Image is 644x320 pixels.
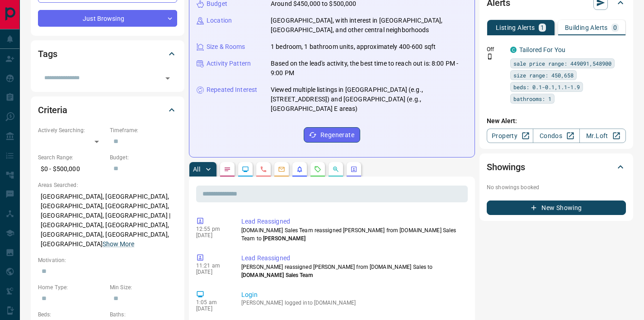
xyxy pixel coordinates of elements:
span: beds: 0.1-0.1,1.1-1.9 [513,82,580,91]
p: Building Alerts [565,24,608,31]
p: Beds: [38,310,105,319]
span: size range: 450,658 [513,71,573,80]
div: Tags [38,43,177,65]
p: Off [487,45,505,53]
svg: Emails [278,166,285,173]
p: Min Size: [110,283,177,291]
p: Location [207,16,232,25]
svg: Listing Alerts [296,166,303,173]
p: [DATE] [196,269,228,275]
div: Just Browsing [38,10,177,27]
p: Actively Searching: [38,126,105,134]
p: 11:21 am [196,263,228,269]
p: Home Type: [38,283,105,291]
span: [DOMAIN_NAME] Sales Team [241,272,313,278]
p: Activity Pattern [207,59,251,68]
p: Search Range: [38,153,105,162]
p: New Alert: [487,116,626,126]
h2: Tags [38,47,57,61]
p: Size & Rooms [207,42,245,52]
p: Motivation: [38,256,177,264]
div: Showings [487,156,626,178]
p: [DATE] [196,306,228,312]
svg: Requests [314,166,321,173]
p: Login [241,290,464,300]
svg: Agent Actions [350,166,357,173]
p: [PERSON_NAME] reassigned [PERSON_NAME] from [DOMAIN_NAME] Sales to [241,263,464,279]
svg: Lead Browsing Activity [242,166,249,173]
button: New Showing [487,201,626,215]
button: Open [161,72,174,85]
span: bathrooms: 1 [513,94,551,103]
p: 1 [541,24,544,31]
button: Regenerate [304,127,360,143]
p: Viewed multiple listings in [GEOGRAPHIC_DATA] (e.g., [STREET_ADDRESS]) and [GEOGRAPHIC_DATA] (e.g... [271,85,467,114]
a: Condos [533,129,579,143]
span: [PERSON_NAME] [263,235,306,242]
p: $0 - $500,000 [38,162,105,177]
p: [GEOGRAPHIC_DATA], with interest in [GEOGRAPHIC_DATA], [GEOGRAPHIC_DATA], and other central neigh... [271,16,467,35]
p: Lead Reassigned [241,217,464,226]
p: 1 bedroom, 1 bathroom units, approximately 400-600 sqft [271,42,436,52]
p: [GEOGRAPHIC_DATA], [GEOGRAPHIC_DATA], [GEOGRAPHIC_DATA], [GEOGRAPHIC_DATA], [GEOGRAPHIC_DATA], [G... [38,189,177,252]
p: Timeframe: [110,126,177,134]
h2: Showings [487,160,525,174]
p: Listing Alerts [496,24,535,31]
h2: Criteria [38,103,67,117]
p: [DATE] [196,232,228,239]
p: [PERSON_NAME] logged into [DOMAIN_NAME] [241,300,464,306]
p: Baths: [110,310,177,319]
button: Show More [103,239,134,249]
svg: Calls [260,166,267,173]
span: sale price range: 449091,548900 [513,59,611,68]
p: [DOMAIN_NAME] Sales Team reassigned [PERSON_NAME] from [DOMAIN_NAME] Sales Team to [241,226,464,243]
p: 0 [613,24,617,31]
p: All [193,166,200,172]
a: Tailored For You [519,46,565,53]
svg: Opportunities [332,166,339,173]
p: Repeated Interest [207,85,257,95]
p: Budget: [110,153,177,162]
p: Areas Searched: [38,181,177,189]
p: Lead Reassigned [241,253,464,263]
p: 1:05 am [196,299,228,306]
p: No showings booked [487,183,626,191]
div: Criteria [38,99,177,121]
a: Mr.Loft [579,129,626,143]
svg: Notes [224,166,231,173]
p: Based on the lead's activity, the best time to reach out is: 8:00 PM - 9:00 PM [271,59,467,78]
div: condos.ca [510,47,517,53]
svg: Push Notification Only [487,53,493,60]
a: Property [487,129,533,143]
p: 12:55 pm [196,226,228,232]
